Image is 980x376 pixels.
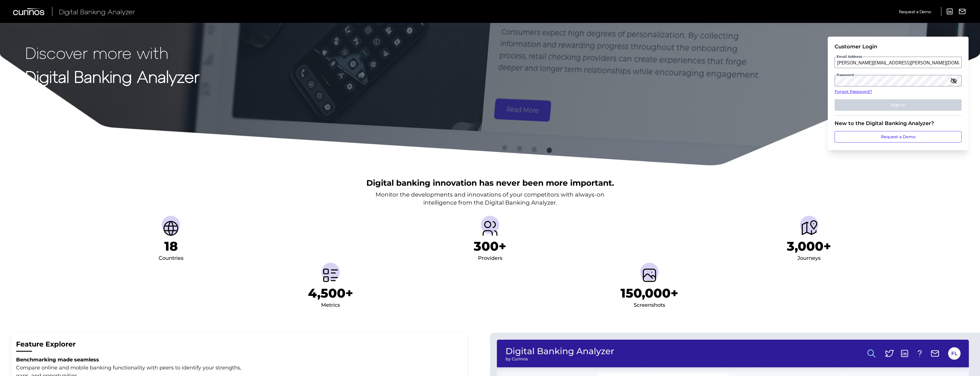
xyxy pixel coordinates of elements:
[478,254,502,263] div: Providers
[321,266,340,284] img: Metrics
[376,191,604,207] p: Monitor the developments and innovations of your competitors with always-on intelligence from the...
[835,43,962,50] div: Customer Login
[640,266,659,284] img: Screenshots
[836,54,863,59] span: Email Address
[59,7,135,16] span: Digital Banking Analyzer
[621,286,678,301] h1: 150,000+
[835,89,962,95] a: Forgot Password?
[787,239,831,254] h1: 3,000+
[366,177,614,188] h2: Digital banking innovation has never been more important.
[162,219,180,238] img: Countries
[836,73,854,77] span: Password
[899,9,931,14] span: Request a Demo
[164,239,178,254] h1: 18
[800,219,818,238] img: Journeys
[899,7,931,16] a: Request a Demo
[835,99,962,111] button: Sign In
[308,286,353,301] h1: 4,500+
[16,340,463,349] h2: Feature Explorer
[797,254,821,263] div: Journeys
[25,43,199,62] p: Discover more with
[159,254,183,263] div: Countries
[25,67,199,86] strong: Digital Banking Analyzer
[321,301,340,310] div: Metrics
[474,239,506,254] h1: 300+
[835,131,962,143] a: Request a Demo
[13,8,45,15] img: Curinos
[835,120,962,126] div: New to the Digital Banking Analyzer?
[634,301,665,310] div: Screenshots
[16,357,99,363] strong: Benchmarking made seamless
[481,219,499,238] img: Providers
